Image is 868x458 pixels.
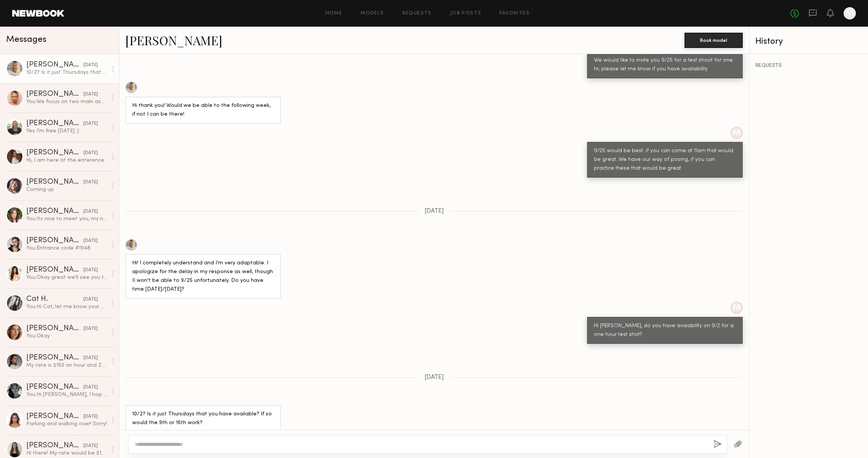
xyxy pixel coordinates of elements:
div: [PERSON_NAME] [26,61,83,69]
div: Hi! I completely understand and I’m very adaptable. I apologize for the delay in my response as w... [132,259,274,294]
div: You: Hi [PERSON_NAME], I hop you are well :) I just wanted to see if your available [DATE] (5/20)... [26,391,107,398]
div: [DATE] [83,442,98,450]
a: M [844,7,856,19]
div: [PERSON_NAME] [26,237,83,245]
div: You: Its nice to meet you, my name is [PERSON_NAME] and I am the Head Designer at Blue B Collecti... [26,215,107,223]
div: [DATE] [83,237,98,245]
div: Cat H. [26,296,83,303]
div: Hi thank you! Would we be able to the following week, if not I can be there! [132,102,274,119]
div: [DATE] [83,413,98,420]
div: 10/2? Is it just Thursdays that you have available? If so would the 9th or 16th work? [26,69,107,76]
div: [DATE] [83,267,98,274]
div: [DATE] [83,120,98,127]
div: 9/25 would be best. if you can come at 11am that would be great. We have our way of posing, if yo... [594,147,736,173]
div: REQUESTS [755,63,862,68]
div: [PERSON_NAME] [26,383,83,391]
div: 10/2? Is it just Thursdays that you have available? If so would the 9th or 16th work? [132,410,274,428]
div: You: Okay [26,332,107,340]
div: [DATE] [83,62,98,69]
a: Home [325,11,343,16]
div: History [755,37,862,46]
div: [DATE] [83,325,98,332]
div: [PERSON_NAME] [26,120,83,127]
a: Job Posts [450,11,482,16]
div: Parking and walking over! Sorry! [26,420,107,428]
div: We would like to invite you 9/25 for a test shoot for one hr, please let me know if you have avai... [594,56,736,74]
div: [PERSON_NAME] [26,178,83,186]
div: [DATE] [83,208,98,215]
div: [PERSON_NAME] [26,442,83,450]
a: Models [361,11,384,16]
div: You: Okay great we'll see you then [26,274,107,281]
div: Hi [PERSON_NAME], do you have avaiability on 9/2 for a one hour test shot? [594,322,736,339]
div: You: We focus on two main aspects: first, the online portfolio. When candidates arrive, they ofte... [26,98,107,105]
a: Book model [685,37,743,43]
div: [DATE] [83,91,98,98]
a: Favorites [499,11,530,16]
span: [DATE] [424,374,444,381]
div: [PERSON_NAME] [26,208,83,215]
div: [PERSON_NAME] [26,325,83,332]
div: [PERSON_NAME] [26,354,83,362]
div: [DATE] [83,355,98,362]
a: [PERSON_NAME] [125,32,222,48]
div: Coming up [26,186,107,193]
div: [PERSON_NAME] [26,413,83,420]
span: [DATE] [424,208,444,215]
div: Hi, I am here at the enterence [26,157,107,164]
div: [DATE] [83,149,98,157]
div: You: Entrance code #1948 [26,245,107,252]
button: Book model [685,33,743,48]
div: Hi there! My rate would be $100/hr after fees so a $200 flat rate. [26,450,107,457]
div: Yes I’m free [DATE] :) [26,127,107,135]
a: Requests [402,11,432,16]
div: [DATE] [83,179,98,186]
div: [PERSON_NAME] [26,149,83,157]
div: [PERSON_NAME] [26,91,83,98]
div: You: Hi Cat, let me know your availability [26,303,107,310]
div: My rate is $150 an hour and 2 hours minimum [26,362,107,369]
div: [DATE] [83,296,98,303]
div: [PERSON_NAME] [26,266,83,274]
div: [DATE] [83,384,98,391]
span: Messages [6,35,46,44]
